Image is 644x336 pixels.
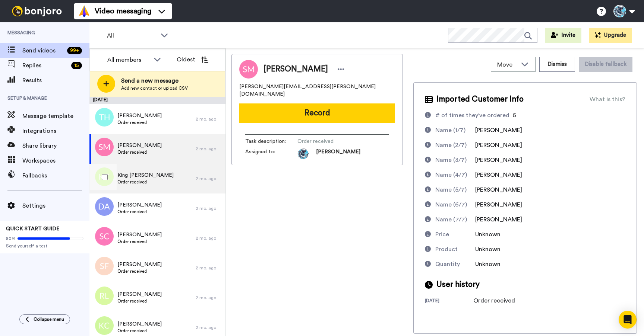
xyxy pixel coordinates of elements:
div: 15 [71,62,82,69]
span: Share library [22,141,89,150]
span: [PERSON_NAME] [475,142,522,148]
span: [PERSON_NAME] [117,112,162,119]
span: [PERSON_NAME] [263,64,328,75]
span: QUICK START GUIDE [6,226,60,231]
span: Order received [117,119,162,125]
span: [PERSON_NAME] [117,142,162,149]
span: [PERSON_NAME] [475,187,522,193]
span: [PERSON_NAME] [475,157,522,163]
span: Imported Customer Info [436,94,524,105]
div: [DATE] [425,298,473,305]
div: 2 mo. ago [196,235,222,241]
span: Order received [117,179,174,185]
span: [PERSON_NAME] [117,261,162,268]
img: th.png [95,108,114,127]
span: [PERSON_NAME] [475,172,522,178]
div: 2 mo. ago [196,324,222,330]
span: User history [436,279,480,290]
span: Send a new message [121,76,188,85]
div: # of times they've ordered [435,111,509,120]
img: vm-color.svg [78,5,90,17]
span: Send videos [22,46,64,55]
span: [PERSON_NAME] [117,201,162,209]
span: Settings [22,201,89,210]
img: sm.png [95,138,114,156]
img: 0bc0b199-f3ec-4da4-aa9d-1e3a57af1faa-1757332985.jpg [297,148,309,159]
div: Name (3/7) [435,156,467,164]
span: Add new contact or upload CSV [121,85,188,91]
div: What is this? [590,95,625,104]
span: Unknown [475,246,501,252]
div: Price [435,230,449,239]
img: rl.png [95,287,114,305]
span: Move [497,60,517,69]
div: Name (7/7) [435,215,467,224]
div: Name (2/7) [435,141,467,150]
span: All [107,31,157,40]
span: Fallbacks [22,171,89,180]
span: 80% [6,236,16,241]
button: Upgrade [589,28,632,43]
div: Open Intercom Messenger [619,311,637,329]
span: [PERSON_NAME] [117,320,162,328]
span: Order received [117,239,162,244]
div: Name (1/7) [435,126,465,135]
div: Name (4/7) [435,170,467,179]
span: Order received [117,209,162,215]
div: Order received [473,296,515,305]
img: bj-logo-header-white.svg [9,6,65,16]
span: Unknown [475,261,501,267]
img: kc.png [95,316,114,335]
span: Video messaging [95,6,151,16]
span: Order received [117,268,162,274]
span: [PERSON_NAME] [117,231,162,239]
button: Disable fallback [579,57,632,72]
span: Send yourself a test [6,243,83,249]
span: Order received [117,328,162,334]
img: sf.png [95,257,114,275]
span: [PERSON_NAME] [316,148,360,159]
span: Order received [117,149,162,155]
img: sc.png [95,227,114,246]
span: Message template [22,112,89,121]
span: Assigned to: [245,148,297,159]
button: Collapse menu [19,314,70,324]
div: 2 mo. ago [196,295,222,301]
span: Order received [117,298,162,304]
img: da.png [95,197,114,216]
div: Quantity [435,260,460,269]
div: 2 mo. ago [196,146,222,152]
div: All members [107,55,150,64]
span: Results [22,76,89,85]
span: [PERSON_NAME][EMAIL_ADDRESS][PERSON_NAME][DOMAIN_NAME] [239,83,395,98]
span: [PERSON_NAME] [475,202,522,208]
span: Collapse menu [34,316,64,322]
span: Task description : [245,138,297,145]
span: [PERSON_NAME] [117,291,162,298]
div: [DATE] [89,97,225,104]
div: Name (6/7) [435,200,467,209]
button: Invite [545,28,581,43]
div: 2 mo. ago [196,265,222,271]
span: Replies [22,61,68,70]
div: Product [435,245,458,254]
div: 2 mo. ago [196,116,222,122]
span: Integrations [22,127,89,135]
span: Order received [297,138,368,145]
span: 6 [512,112,516,118]
span: [PERSON_NAME] [475,217,522,223]
div: Name (5/7) [435,185,467,194]
div: 99 + [67,47,82,54]
span: Unknown [475,231,501,237]
button: Oldest [171,52,214,67]
button: Dismiss [539,57,575,72]
span: King [PERSON_NAME] [117,172,174,179]
button: Record [239,103,395,123]
div: 2 mo. ago [196,176,222,182]
span: Workspaces [22,156,89,165]
span: [PERSON_NAME] [475,127,522,133]
div: 2 mo. ago [196,205,222,211]
img: Image of Susana Magalhaes [239,60,258,79]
